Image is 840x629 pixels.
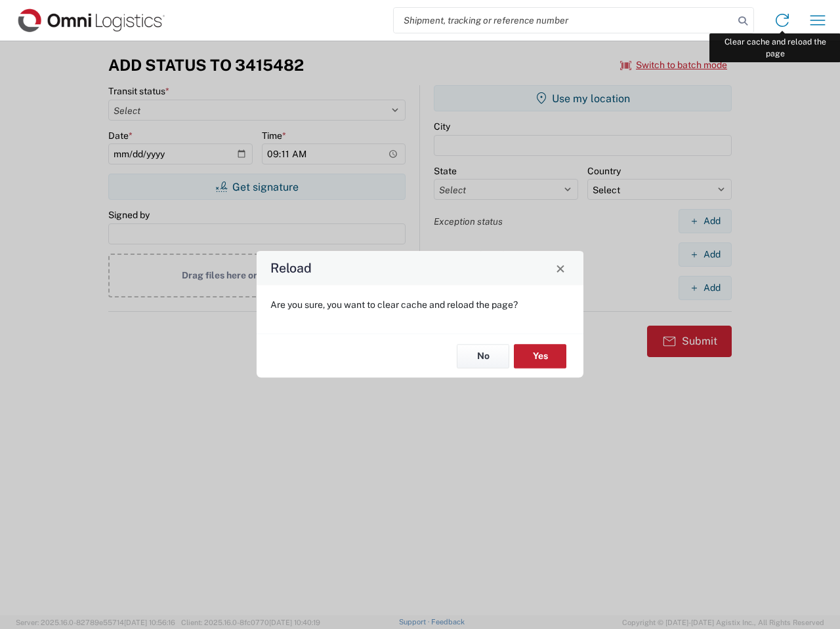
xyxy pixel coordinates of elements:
h4: Reload [270,259,312,278]
button: No [457,344,509,368]
input: Shipment, tracking or reference number [394,8,734,33]
p: Are you sure, you want to clear cache and reload the page? [270,299,570,311]
button: Close [551,259,570,277]
button: Yes [514,344,566,368]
